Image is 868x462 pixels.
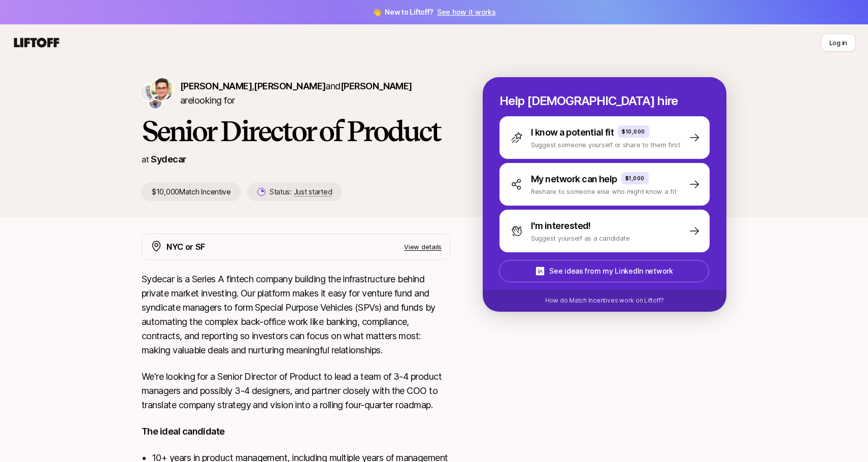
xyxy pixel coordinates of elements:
[180,81,252,91] span: [PERSON_NAME]
[373,6,496,18] span: 👋 New to Liftoff?
[142,426,225,437] strong: The ideal candidate
[437,8,496,16] a: See how it works
[545,296,664,305] p: How do Match Incentives work on Liftoff?
[531,186,677,196] p: Reshare to someone else who might know a fit
[531,233,630,243] p: Suggest yourself as a candidate
[149,96,161,109] img: Adam Hill
[341,81,412,91] span: [PERSON_NAME]
[252,81,325,91] span: ,
[622,127,645,136] p: $10,000
[404,242,442,252] p: View details
[499,94,710,108] p: Help [DEMOGRAPHIC_DATA] hire
[180,79,450,108] p: are looking for
[499,260,709,282] button: See ideas from my LinkedIn network
[294,187,332,196] span: Just started
[531,219,591,233] p: I'm interested!
[142,183,241,201] p: $10,000 Match Incentive
[531,140,680,150] p: Suggest someone yourself or share to them first
[625,174,645,182] p: $1,000
[142,370,450,412] p: We're looking for a Senior Director of Product to lead a team of 3-4 product managers and possibl...
[531,172,617,186] p: My network can help
[254,81,325,91] span: [PERSON_NAME]
[142,272,450,357] p: Sydecar is a Series A fintech company building the infrastructure behind private market investing...
[531,125,614,140] p: I know a potential fit
[821,34,856,52] button: Log in
[141,85,157,101] img: Nik Talreja
[151,154,186,164] a: Sydecar
[549,265,673,277] p: See ideas from my LinkedIn network
[325,81,412,91] span: and
[270,186,332,198] p: Status:
[142,116,450,146] h1: Senior Director of Product
[151,78,173,101] img: Shriram Bhashyam
[142,153,149,166] p: at
[166,240,205,253] p: NYC or SF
